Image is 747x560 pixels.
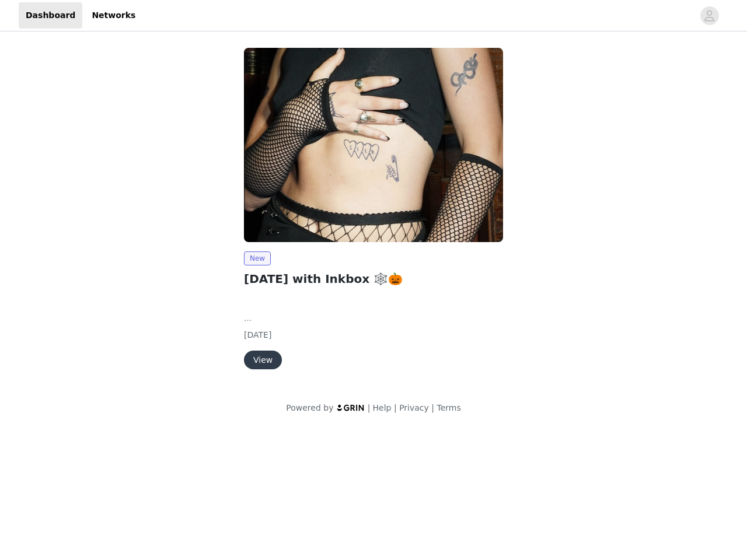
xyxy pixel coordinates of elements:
span: | [368,403,371,412]
a: Help [373,403,392,412]
span: [DATE] [244,330,271,339]
a: View [244,356,282,365]
a: Privacy [399,403,429,412]
a: Networks [85,2,142,29]
img: logo [336,404,365,411]
span: New [244,251,271,265]
span: Powered by [286,403,333,412]
img: Inkbox [244,48,503,242]
h2: [DATE] with Inkbox 🕸️🎃 [244,270,503,288]
button: View [244,351,282,369]
span: | [431,403,434,412]
a: Dashboard [19,2,82,29]
span: | [394,403,397,412]
a: Terms [437,403,460,412]
div: avatar [704,6,715,25]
